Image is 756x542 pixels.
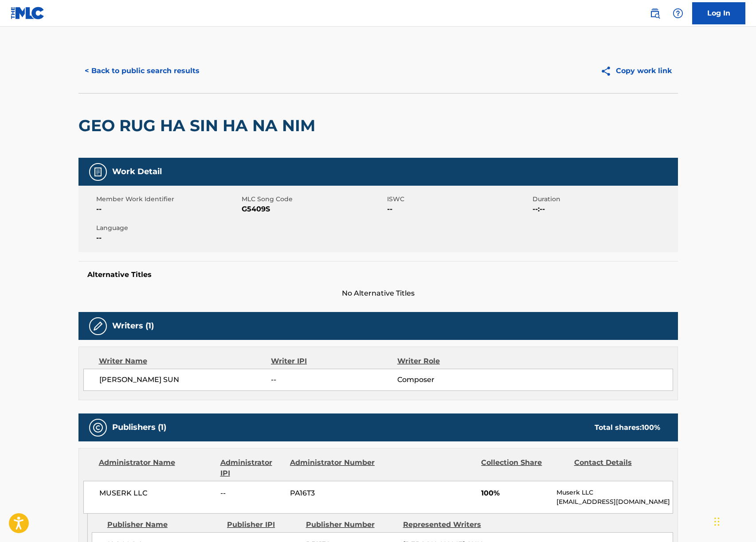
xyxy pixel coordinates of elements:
div: Writer Name [99,356,271,367]
span: Duration [533,195,676,204]
img: Publishers [93,422,103,433]
img: MLC Logo [11,7,45,19]
span: G5409S [242,204,385,214]
div: Help [669,4,687,22]
span: MLC Song Code [242,195,385,204]
img: Writers [93,321,103,331]
span: No Alternative Titles [78,288,678,299]
span: Member Work Identifier [96,195,239,204]
h5: Writers (1) [112,321,154,331]
span: 100% [481,488,550,499]
div: Publisher IPI [227,519,299,530]
img: help [673,8,683,19]
img: Work Detail [93,167,103,177]
span: -- [220,488,283,499]
button: Copy work link [594,60,678,82]
a: Log In [692,2,745,24]
iframe: Chat Widget [712,499,756,542]
p: Muserk LLC [556,488,672,497]
span: -- [96,204,239,214]
div: 채팅 위젯 [712,499,756,542]
span: Language [96,223,239,233]
div: Total shares: [595,422,660,433]
div: Administrator Number [290,457,376,479]
div: Administrator IPI [220,457,283,479]
img: search [650,8,660,19]
div: Publisher Number [306,519,396,530]
span: -- [96,233,239,243]
div: Writer Role [397,356,512,367]
span: -- [271,374,397,385]
h5: Publishers (1) [112,422,166,433]
div: Administrator Name [99,457,214,479]
h2: GEO RUG HA SIN HA NA NIM [78,116,320,136]
span: PA16T3 [290,488,376,499]
div: Contact Details [574,457,660,479]
span: MUSERK LLC [99,488,214,499]
span: Composer [397,374,512,385]
h5: Work Detail [112,167,162,177]
div: 드래그 [714,508,720,535]
a: Public Search [646,4,664,22]
div: Collection Share [481,457,567,479]
div: Publisher Name [107,519,220,530]
div: Writer IPI [271,356,397,367]
span: --:-- [533,204,676,214]
span: -- [387,204,530,214]
h5: Alternative Titles [87,270,669,279]
div: Represented Writers [403,519,494,530]
p: [EMAIL_ADDRESS][DOMAIN_NAME] [556,497,672,507]
span: [PERSON_NAME] SUN [99,374,271,385]
button: < Back to public search results [78,60,206,82]
span: 100 % [642,423,660,432]
span: ISWC [387,195,530,204]
img: Copy work link [600,66,616,77]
